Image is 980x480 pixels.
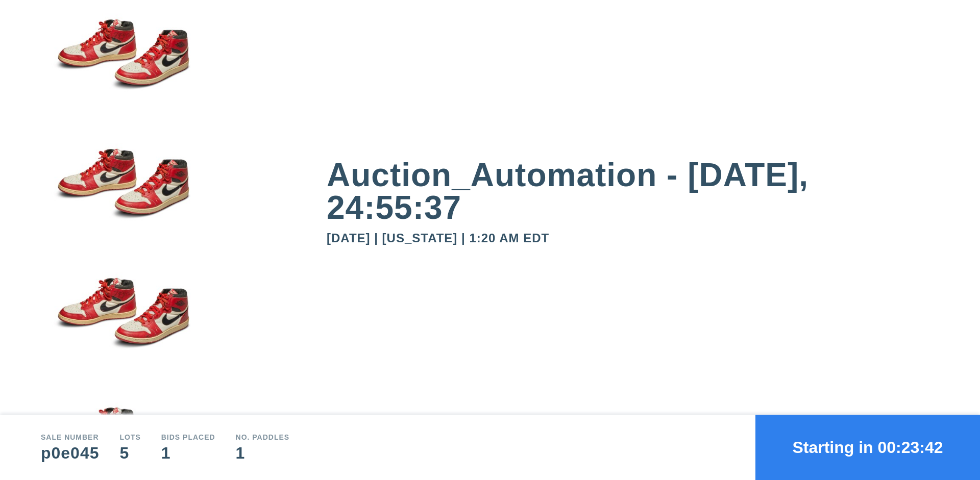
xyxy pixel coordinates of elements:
div: 1 [236,445,290,461]
div: Sale number [41,434,99,441]
button: Starting in 00:23:42 [755,415,980,480]
div: No. Paddles [236,434,290,441]
div: Lots [119,434,140,441]
div: [DATE] | [US_STATE] | 1:20 AM EDT [327,232,939,244]
img: small [41,135,204,264]
img: small [41,5,204,135]
div: Auction_Automation - [DATE], 24:55:37 [327,159,939,224]
img: small [41,264,204,393]
div: 1 [161,445,215,461]
div: p0e045 [41,445,99,461]
div: Bids Placed [161,434,215,441]
div: 5 [119,445,140,461]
